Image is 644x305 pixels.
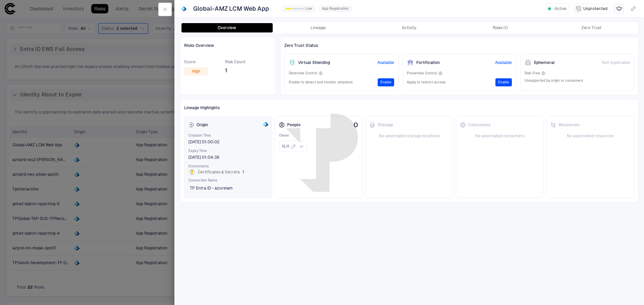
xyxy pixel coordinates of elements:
div: 0 [285,8,291,9]
span: TP Entra ID - azureiam [190,185,233,191]
span: App Registration [322,6,349,11]
span: Active [554,6,567,11]
span: Owner [279,133,358,138]
span: No associated consumers [460,133,539,139]
span: Not Applicable [602,60,630,65]
div: Mark as Crown Jewel [614,4,624,13]
div: 2 [298,8,304,9]
span: Unprotected [583,6,607,11]
span: Available [377,60,394,65]
span: 1 [225,67,246,74]
span: Creation Time [189,133,268,138]
div: Consumers [460,122,491,128]
span: Unsupported by origin or consumers [525,78,583,83]
span: [DATE] 01:00:02 [189,139,219,145]
span: Ephemeral [534,60,555,65]
span: Certificates & Secrets [198,169,240,175]
button: Activity [364,23,455,32]
span: Virtual Shielding [298,60,330,65]
div: Zero Trust Status [284,41,634,50]
span: Expiry Time [189,149,268,153]
span: 0 [354,121,358,129]
span: Preventive Control [407,71,437,76]
span: Global-AMZ LCM Web App [193,5,269,13]
div: Risks (1) [493,25,508,30]
div: Origin [189,122,208,128]
button: Enable [495,78,512,86]
div: Entra ID [262,122,268,127]
div: 9/17/2025 17:04:39 (GMT+00:00 UTC) [189,155,219,160]
div: Risks Overview [184,41,272,50]
span: Connection Name [189,178,268,183]
div: 9/18/2023 17:00:02 (GMT+00:00 UTC) [189,139,219,145]
div: Entra ID [181,6,186,11]
span: N/A [282,144,289,149]
span: Enable to detect and monitor violations [289,80,353,85]
span: Risk-Free [525,71,540,76]
button: Global-AMZ LCM Web App [192,3,278,14]
span: Enrichments [189,164,268,169]
span: High [192,69,200,74]
span: Fortification [416,60,440,65]
span: Low [305,6,312,11]
div: Lineage Highlights [184,103,634,112]
span: 1 [243,169,244,175]
span: [DATE] 01:04:39 [189,155,219,160]
span: Risk Count [225,59,246,65]
button: Lineage [273,23,364,32]
span: Available [495,60,512,65]
span: No associated resources [551,133,630,139]
button: Enable [378,78,394,86]
div: Resources [551,122,580,128]
div: Storage [370,122,393,128]
button: Overview [181,23,273,32]
span: Score [184,59,208,65]
div: People [279,122,301,128]
button: TP Entra ID - azureiam [189,183,242,194]
span: No associated storage locations [370,133,449,139]
div: Zero Trust [582,25,601,30]
div: 1 [292,8,298,9]
span: Apply to restrict access [407,80,445,85]
span: Detective Control [289,71,317,76]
